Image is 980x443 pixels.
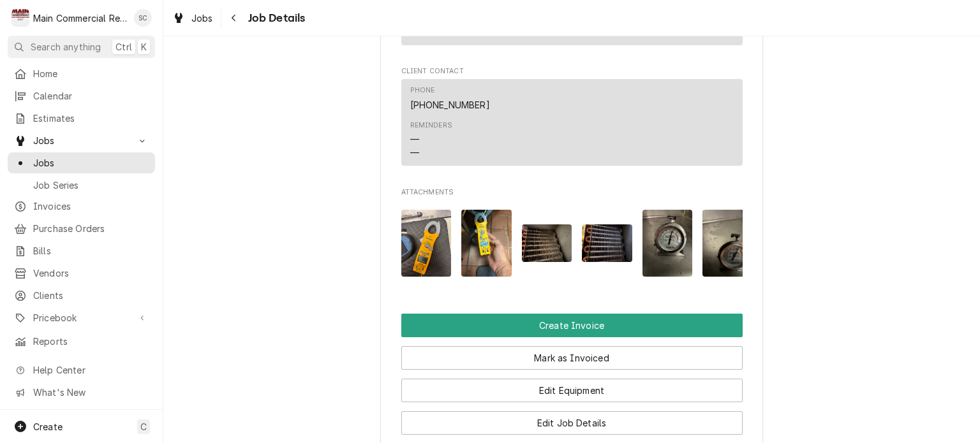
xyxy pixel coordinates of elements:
[167,8,218,29] a: Jobs
[8,108,155,129] a: Estimates
[401,337,743,370] div: Button Group Row
[401,402,743,435] div: Button Group Row
[33,178,149,192] span: Job Series
[33,67,149,80] span: Home
[33,244,149,258] span: Bills
[31,40,101,54] span: Search anything
[8,175,155,196] a: Job Series
[401,370,743,402] div: Button Group Row
[410,146,419,159] div: —
[401,66,743,171] div: Client Contact
[115,40,132,54] span: Ctrl
[8,85,155,106] a: Calendar
[140,420,147,433] span: C
[401,187,743,198] span: Attachments
[401,346,743,370] button: Mark as Invoiced
[33,289,149,302] span: Clients
[8,307,155,328] a: Go to Pricebook
[33,363,147,377] span: Help Center
[8,130,155,151] a: Go to Jobs
[8,331,155,352] a: Reports
[401,187,743,287] div: Attachments
[8,196,155,217] a: Invoices
[401,79,743,166] div: Contact
[33,311,130,324] span: Pricebook
[33,266,149,280] span: Vendors
[244,10,306,27] span: Job Details
[8,285,155,306] a: Clients
[401,200,743,287] span: Attachments
[134,9,152,27] div: SC
[410,85,490,111] div: Phone
[702,210,753,277] img: hCXxqXGfQiSYCJa1Kffg
[522,224,572,262] img: gFsk1VxkTV65T3lgkxUH
[401,79,743,172] div: Client Contact List
[8,63,155,84] a: Home
[11,9,29,27] div: Main Commercial Refrigeration Service's Avatar
[33,200,149,213] span: Invoices
[33,112,149,125] span: Estimates
[410,85,435,96] div: Phone
[582,224,632,262] img: f36L1VszRqCOahFclyap
[8,36,155,58] button: Search anythingCtrlK
[33,156,149,170] span: Jobs
[134,9,152,27] div: Sharon Campbell's Avatar
[642,210,693,277] img: fPf48qmbScyNxGT7QzNx
[8,382,155,403] a: Go to What's New
[401,411,743,435] button: Edit Job Details
[401,210,452,277] img: 4KYpkac0RhC8ZfwdJsW5
[33,89,149,103] span: Calendar
[191,11,213,25] span: Jobs
[224,8,244,28] button: Navigate back
[410,99,490,110] a: [PHONE_NUMBER]
[33,222,149,235] span: Purchase Orders
[33,134,130,147] span: Jobs
[11,9,29,27] div: M
[8,240,155,261] a: Bills
[33,421,63,432] span: Create
[8,152,155,173] a: Jobs
[401,314,743,337] button: Create Invoice
[33,11,127,25] div: Main Commercial Refrigeration Service
[33,386,147,399] span: What's New
[401,379,743,402] button: Edit Equipment
[461,210,512,277] img: 7n8qxc2PRIy6XU3qStPc
[410,120,452,131] div: Reminders
[141,40,147,54] span: K
[410,120,452,159] div: Reminders
[8,218,155,239] a: Purchase Orders
[33,335,149,348] span: Reports
[401,314,743,337] div: Button Group Row
[410,133,419,146] div: —
[401,66,743,76] span: Client Contact
[8,263,155,284] a: Vendors
[8,359,155,381] a: Go to Help Center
